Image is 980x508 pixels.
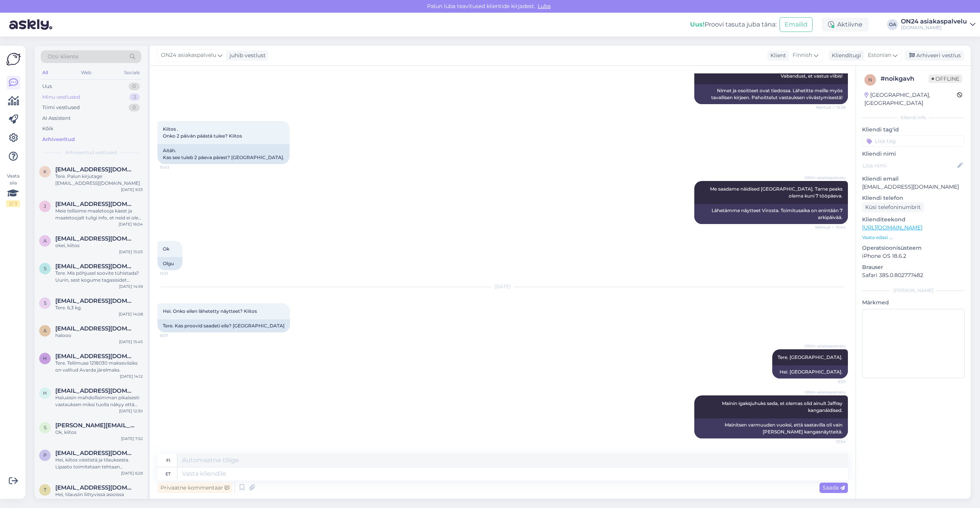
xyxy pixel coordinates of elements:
[43,238,47,244] span: a
[48,53,78,61] span: Otsi kliente
[868,77,872,83] span: n
[55,491,143,505] div: Hei, tilausiin liittyvissä asioissa pyydämme lähettämään viestin [EMAIL_ADDRESS][DOMAIN_NAME]. Vi...
[157,257,182,270] div: Olgu
[55,208,143,221] div: Meie tellisime maaletooja käest ja maaletoojalt tuligi info, et neid ei ole enam.
[44,300,46,306] span: s
[44,266,46,271] span: s
[862,161,956,170] input: Lisa nimi
[44,203,46,209] span: j
[119,408,143,414] div: [DATE] 12:30
[862,114,965,121] div: Kliendi info
[805,175,846,181] span: ON24 asiakaspalvelu
[829,51,861,60] div: Klienditugi
[42,136,75,143] div: Arhiveeritud
[55,235,135,242] span: antto.p@hotmail.com
[55,304,143,311] div: Tere. 6,3 kg.
[65,149,117,156] span: Arhiveeritud vestlused
[55,484,135,491] span: Tran010279@gmail.com
[793,51,812,60] span: Finnish
[157,483,232,493] div: Privaatne kommentaar
[690,21,705,28] b: Uus!
[79,68,93,78] div: Web
[119,284,143,289] div: [DATE] 14:59
[862,271,965,279] p: Safari 385.0.802777482
[823,484,845,491] span: Saada
[868,51,891,60] span: Estonian
[929,75,962,83] span: Offline
[901,25,967,31] div: [DOMAIN_NAME]
[862,135,965,147] input: Lisa tag
[120,374,143,379] div: [DATE] 14:12
[815,224,846,230] span: Nähtud ✓ 15:44
[881,74,929,83] div: # noikgavh
[55,360,143,374] div: Tere. Tellimuse 1218030 makseviisiks on valitud Avarda järelmaks.
[817,379,846,385] span: 9:33
[901,18,967,25] div: ON24 asiakaspalvelu
[129,93,140,101] div: 3
[805,343,846,349] span: ON24 asiakaspalvelu
[862,183,965,191] p: [EMAIL_ADDRESS][DOMAIN_NAME]
[55,263,135,270] span: satuminnimari@gmail.com
[122,68,141,78] div: Socials
[55,429,143,436] div: Ok, kiitos
[166,454,170,467] div: fi
[42,115,71,122] div: AI Assistent
[887,19,898,30] div: OA
[862,194,965,202] p: Kliendi telefon
[535,3,553,10] span: Luba
[722,400,844,413] span: Mainin igaksjuhuks seda, et olemas olid ainult Jaffray kanganäidised.
[160,271,189,276] span: 15:51
[42,93,80,101] div: Minu vestlused
[816,105,846,110] span: Nähtud ✓ 15:38
[160,333,189,339] span: 9:07
[767,51,786,60] div: Klient
[42,83,52,90] div: Uus
[42,104,80,111] div: Tiimi vestlused
[694,418,848,438] div: Mainitsen varmuuden vuoksi, että saatavilla oli vain [PERSON_NAME] kangasnäytteitä.
[121,187,143,193] div: [DATE] 9:33
[163,246,169,252] span: Ok
[55,422,135,429] span: svetlana_bunina@yahoo.com
[694,204,848,224] div: Lähetämme näytteet Virosta. Toimitusaika on enintään 7 arkipäivää.
[160,164,189,170] span: 15:43
[121,470,143,476] div: [DATE] 6:29
[55,332,143,339] div: halooo
[862,202,924,212] div: Küsi telefoninumbrit
[157,319,290,332] div: Tere. Kas proovid saadeti eile? [GEOGRAPHIC_DATA]
[862,263,965,271] p: Brauser
[157,283,848,290] div: [DATE]
[44,425,46,430] span: s
[772,365,848,379] div: Hei. [GEOGRAPHIC_DATA].
[163,308,257,314] span: Hei. Onko eilen lähetetty näytteet? Kiitos
[43,328,47,334] span: a
[55,166,135,173] span: kristianmanz@yahoo.de
[862,299,965,307] p: Märkmed
[690,20,776,29] div: Proovi tasuta juba täna:
[6,52,21,66] img: Askly Logo
[805,389,846,395] span: ON24 asiakaspalvelu
[55,353,135,360] span: Hanetsu.airikka@gmail.com
[43,169,47,174] span: k
[121,436,143,442] div: [DATE] 7:52
[157,144,290,164] div: Aitäh. Kas see tuleb 2 päeva pärast? [GEOGRAPHIC_DATA].
[55,387,135,394] span: Hanetsu.airikka@gmail.com
[780,17,813,32] button: Emailid
[41,68,50,78] div: All
[6,173,20,207] div: Vaata siia
[166,467,171,480] div: et
[55,450,135,457] span: pipsalai1@gmail.com
[862,224,922,231] a: [URL][DOMAIN_NAME]
[862,126,965,134] p: Kliendi tag'id
[119,339,143,345] div: [DATE] 15:45
[6,200,20,207] div: 2 / 3
[905,50,964,61] div: Arhiveeri vestlus
[862,175,965,183] p: Kliendi email
[43,355,47,361] span: H
[862,234,965,241] p: Vaata edasi ...
[55,270,143,284] div: Tere. Mis põhjusel soovite tühistada? Uurin, sest kogume tagasisidet seoses tühistustega.
[694,84,848,104] div: Nimet ja osoitteet ovat tiedossa. Lähetitte meille myös tavallisen kirjeen. Pahoittelut vastaukse...
[43,452,47,458] span: p
[163,126,242,139] span: Kiitos . Onko 2 päivän päästä tulee? Kiitos
[817,439,846,445] span: 13:54
[901,18,975,31] a: ON24 asiakaspalvelu[DOMAIN_NAME]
